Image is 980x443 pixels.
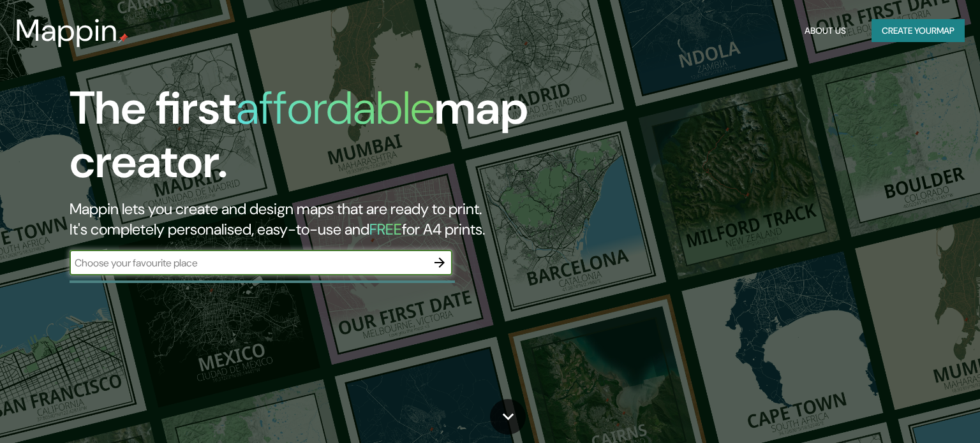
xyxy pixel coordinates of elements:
h5: FREE [369,219,402,239]
input: Choose your favourite place [70,256,427,270]
h1: The first map creator. [70,82,560,199]
h3: Mappin [15,13,118,48]
h1: affordable [236,78,434,138]
button: Create yourmap [872,19,965,43]
button: About Us [799,19,851,43]
img: mappin-pin [118,33,128,43]
h2: Mappin lets you create and design maps that are ready to print. It's completely personalised, eas... [70,199,560,240]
